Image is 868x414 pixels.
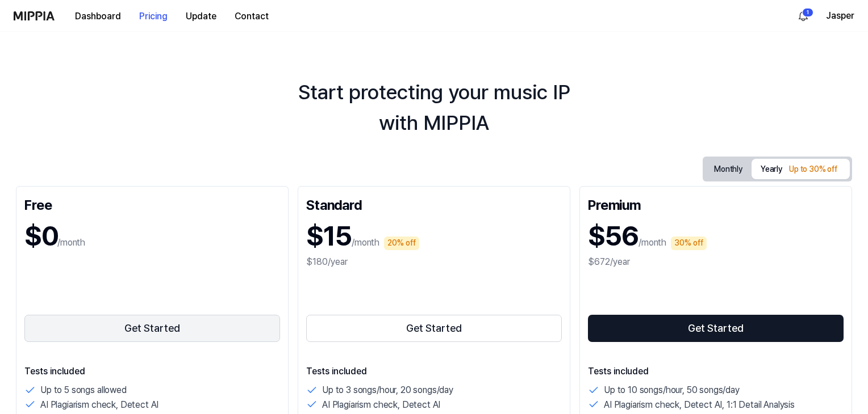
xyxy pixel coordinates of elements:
[306,195,562,213] div: Standard
[671,236,707,250] div: 30% off
[588,365,844,378] p: Tests included
[639,236,666,250] p: /month
[177,5,226,28] button: Update
[306,315,562,342] button: Get Started
[24,365,280,378] p: Tests included
[322,398,440,412] p: AI Plagiarism check, Detect AI
[306,217,352,255] h1: $15
[306,365,562,378] p: Tests included
[802,8,813,17] div: 1
[130,5,177,28] button: Pricing
[24,217,57,255] h1: $0
[588,255,844,269] div: $672/year
[588,195,844,213] div: Premium
[752,159,850,179] button: Yearly
[322,383,453,398] p: Up to 3 songs/hour, 20 songs/day
[66,5,130,28] button: Dashboard
[24,315,280,342] button: Get Started
[796,9,810,23] img: 알림
[604,383,740,398] p: Up to 10 songs/hour, 50 songs/day
[826,9,854,23] button: Jasper
[588,315,844,342] button: Get Started
[384,236,419,250] div: 20% off
[794,7,812,25] button: 알림1
[306,255,562,269] div: $180/year
[352,236,379,250] p: /month
[24,195,280,213] div: Free
[588,217,639,255] h1: $56
[177,1,226,32] a: Update
[57,236,85,250] p: /month
[14,11,55,20] img: logo
[40,398,158,412] p: AI Plagiarism check, Detect AI
[226,5,278,28] button: Contact
[588,312,844,344] a: Get Started
[705,160,752,178] button: Monthly
[130,1,177,32] a: Pricing
[40,383,127,398] p: Up to 5 songs allowed
[306,312,562,344] a: Get Started
[786,163,841,176] div: Up to 30% off
[24,312,280,344] a: Get Started
[604,398,795,412] p: AI Plagiarism check, Detect AI, 1:1 Detail Analysis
